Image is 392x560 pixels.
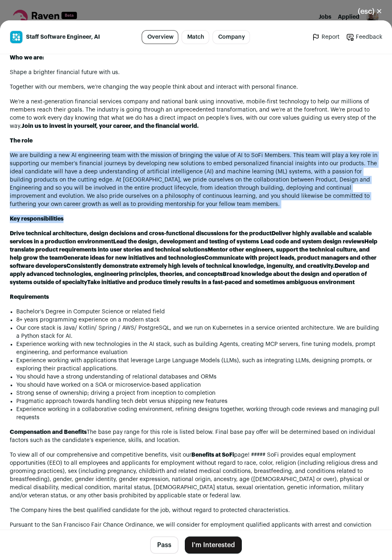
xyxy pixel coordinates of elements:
[16,381,382,389] li: You should have worked on a SOA or microservice-based application
[16,357,382,373] li: Experience working with applications that leverage Large Language Models (LLMs), such as integrat...
[10,31,22,43] img: edea3224f489481cfa4f28db5701491420f17de81af8a4acba581c2363eeb547.jpg
[22,123,199,129] strong: Join us to invest in yourself, your career, and the financial world.
[66,263,335,269] strong: Consistently demonstrate extremely high levels of technical knowledge, ingenuity, and creativity.
[10,521,382,537] h5: Pursuant to the San Francisco Fair Chance Ordinance, we will consider for employment qualified ap...
[63,255,204,261] strong: Generate ideas for new initiatives and technologies
[10,216,64,222] strong: Key responsibilities
[10,294,49,300] strong: Requirements
[142,30,178,44] a: Overview
[212,30,250,44] a: Company
[16,316,382,324] li: 8+ years programming experience on a modern stack
[348,2,392,20] button: Close modal
[346,33,382,41] a: Feedback
[16,324,382,340] li: Our core stack is Java/ Kotlin/ Spring / AWS/ PostgreSQL, and we run on Kubernetes in a service o...
[113,239,259,245] strong: Lead the design, development and testing of systems
[10,428,382,444] p: The base pay range for this role is listed below. Final base pay offer will be determined based o...
[16,389,382,397] li: Strong sense of ownership; driving a project from inception to completion
[191,452,234,458] a: Benefits at SoFi
[150,536,178,553] button: Pass
[16,405,382,422] li: Experience working in a collaborative coding environment, refining designs together, working thro...
[10,429,87,435] strong: Compensation and Benefits
[182,30,209,44] a: Match
[10,151,382,208] p: We are building a new AI engineering team with the mission of bringing the value of AI to SoFi Me...
[16,308,382,316] li: Bachelor’s Degree in Computer Science or related field
[10,55,44,61] strong: Who we are:
[185,536,242,553] button: I'm Interested
[16,373,382,381] li: You should have a strong understanding of relational databases and ORMs
[10,506,382,514] h5: The Company hires the best qualified candidate for the job, without regard to protected character...
[261,239,364,245] strong: Lead code and system design reviews
[10,98,382,130] p: We’re a next-generation financial services company and national bank using innovative, mobile-fir...
[10,68,382,77] p: Shape a brighter financial future with us.
[10,231,272,236] strong: Drive technical architecture, design decisions and cross-functional discussions for the product
[10,83,382,91] p: Together with our members, we’re changing the way people think about and interact with personal f...
[10,451,382,500] p: To view all of our comprehensive and competitive benefits, visit our page! ##### SoFi provides eq...
[16,397,382,405] li: Pragmatic approach towards handling tech debt versus shipping new features
[16,340,382,357] li: Experience working with new technologies in the AI stack, such as building Agents, creating MCP s...
[10,138,33,144] strong: The role
[26,33,100,41] span: Staff Software Engineer, AI
[312,33,339,41] a: Report
[87,280,355,285] strong: Take initiative and produce timely results in a fast-paced and sometimes ambiguous environment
